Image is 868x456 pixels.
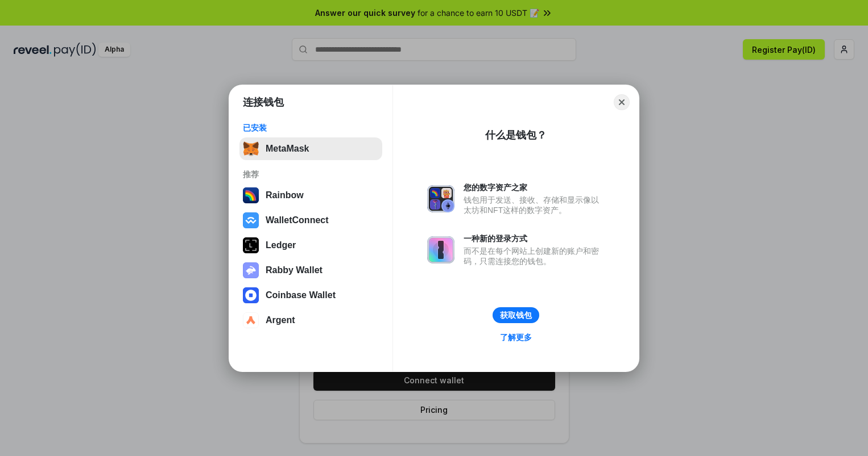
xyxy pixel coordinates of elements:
div: Rabby Wallet [266,265,323,275]
button: MetaMask [239,137,382,160]
div: Argent [266,315,295,325]
img: svg+xml,%3Csvg%20fill%3D%22none%22%20height%3D%2233%22%20viewBox%3D%220%200%2035%2033%22%20width%... [243,141,259,157]
div: 了解更多 [500,332,532,342]
div: 钱包用于发送、接收、存储和显示像以太坊和NFT这样的数字资产。 [464,195,605,215]
div: 已安装 [243,123,379,133]
img: svg+xml,%3Csvg%20xmlns%3D%22http%3A%2F%2Fwww.w3.org%2F2000%2Fsvg%22%20fill%3D%22none%22%20viewBox... [243,262,259,278]
div: 什么是钱包？ [485,128,547,142]
button: 获取钱包 [493,307,539,323]
img: svg+xml,%3Csvg%20width%3D%22120%22%20height%3D%22120%22%20viewBox%3D%220%200%20120%20120%22%20fil... [243,187,259,203]
img: svg+xml,%3Csvg%20xmlns%3D%22http%3A%2F%2Fwww.w3.org%2F2000%2Fsvg%22%20width%3D%2228%22%20height%3... [243,237,259,253]
img: svg+xml,%3Csvg%20width%3D%2228%22%20height%3D%2228%22%20viewBox%3D%220%200%2028%2028%22%20fill%3D... [243,312,259,328]
img: svg+xml,%3Csvg%20width%3D%2228%22%20height%3D%2228%22%20viewBox%3D%220%200%2028%2028%22%20fill%3D... [243,212,259,228]
h1: 连接钱包 [243,95,284,109]
div: Rainbow [266,190,304,200]
img: svg+xml,%3Csvg%20width%3D%2228%22%20height%3D%2228%22%20viewBox%3D%220%200%2028%2028%22%20fill%3D... [243,287,259,303]
button: Rainbow [239,184,382,207]
div: 获取钱包 [500,310,532,320]
div: WalletConnect [266,215,329,225]
div: 而不是在每个网站上创建新的账户和密码，只需连接您的钱包。 [464,246,605,266]
div: 您的数字资产之家 [464,182,605,193]
button: Argent [239,309,382,332]
div: 推荐 [243,169,379,179]
button: Close [614,94,630,110]
button: Coinbase Wallet [239,284,382,307]
div: MetaMask [266,144,309,154]
button: Rabby Wallet [239,259,382,282]
button: WalletConnect [239,209,382,232]
a: 了解更多 [493,330,539,345]
div: 一种新的登录方式 [464,233,605,244]
img: svg+xml,%3Csvg%20xmlns%3D%22http%3A%2F%2Fwww.w3.org%2F2000%2Fsvg%22%20fill%3D%22none%22%20viewBox... [427,185,454,212]
div: Coinbase Wallet [266,290,336,300]
img: svg+xml,%3Csvg%20xmlns%3D%22http%3A%2F%2Fwww.w3.org%2F2000%2Fsvg%22%20fill%3D%22none%22%20viewBox... [427,236,454,263]
button: Ledger [239,234,382,257]
div: Ledger [266,240,296,250]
